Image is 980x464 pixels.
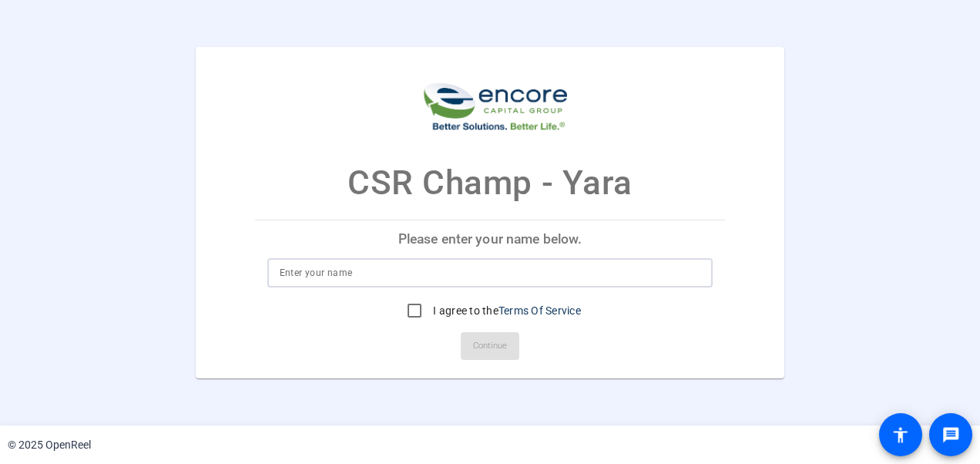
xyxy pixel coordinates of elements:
img: company-logo [413,62,567,134]
p: Please enter your name below. [255,221,726,258]
p: CSR Champ - Yara [347,158,633,209]
mat-icon: message [941,425,960,444]
input: Enter your name [280,264,701,282]
mat-icon: accessibility [891,425,910,444]
a: Terms Of Service [498,304,581,317]
label: I agree to the [430,303,581,318]
div: © 2025 OpenReel [8,437,91,453]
